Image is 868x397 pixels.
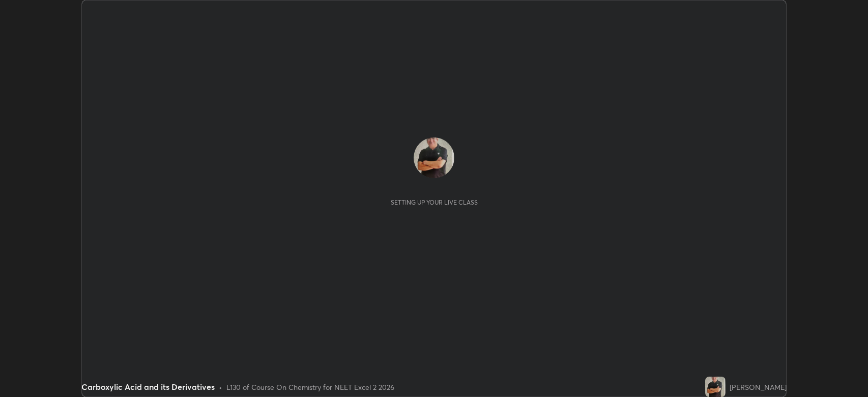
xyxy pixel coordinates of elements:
[81,381,215,393] div: Carboxylic Acid and its Derivatives
[705,377,726,397] img: e6ef48b7254d46eb90a707ca23a8ca9d.jpg
[219,382,222,392] div: •
[414,137,454,178] img: e6ef48b7254d46eb90a707ca23a8ca9d.jpg
[730,382,787,392] div: [PERSON_NAME]
[391,198,478,206] div: Setting up your live class
[226,382,394,392] div: L130 of Course On Chemistry for NEET Excel 2 2026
